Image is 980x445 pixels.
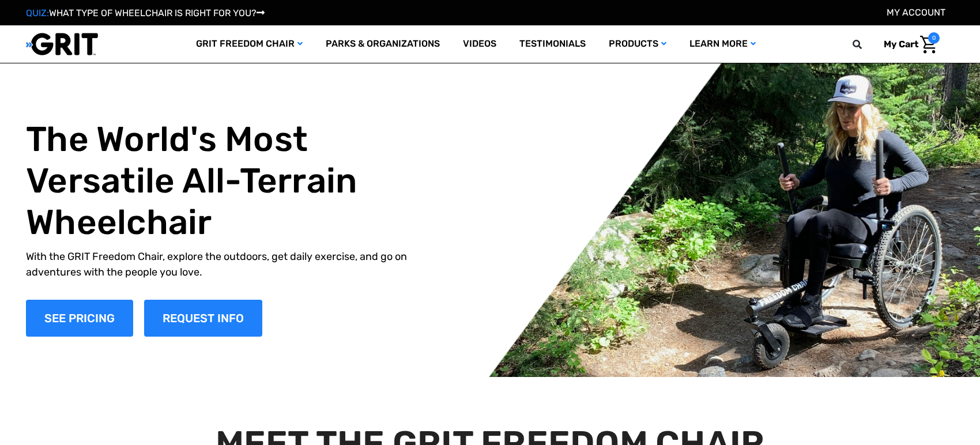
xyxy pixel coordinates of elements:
a: Slide number 1, Request Information [144,300,262,337]
a: Parks & Organizations [314,25,451,63]
input: Search [858,32,875,56]
span: 0 [928,32,940,44]
h1: The World's Most Versatile All-Terrain Wheelchair [26,119,433,243]
img: Cart [920,36,937,54]
a: QUIZ:WHAT TYPE OF WHEELCHAIR IS RIGHT FOR YOU? [26,7,265,18]
a: Shop Now [26,300,133,337]
a: Products [597,25,678,63]
img: GRIT All-Terrain Wheelchair and Mobility Equipment [26,32,98,56]
a: Learn More [678,25,767,63]
a: GRIT Freedom Chair [184,25,314,63]
a: Account [887,7,945,18]
p: With the GRIT Freedom Chair, explore the outdoors, get daily exercise, and go on adventures with ... [26,249,433,280]
a: Videos [451,25,508,63]
span: My Cart [884,39,918,50]
a: Testimonials [508,25,597,63]
span: QUIZ: [26,7,49,18]
a: Cart with 0 items [875,32,940,56]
